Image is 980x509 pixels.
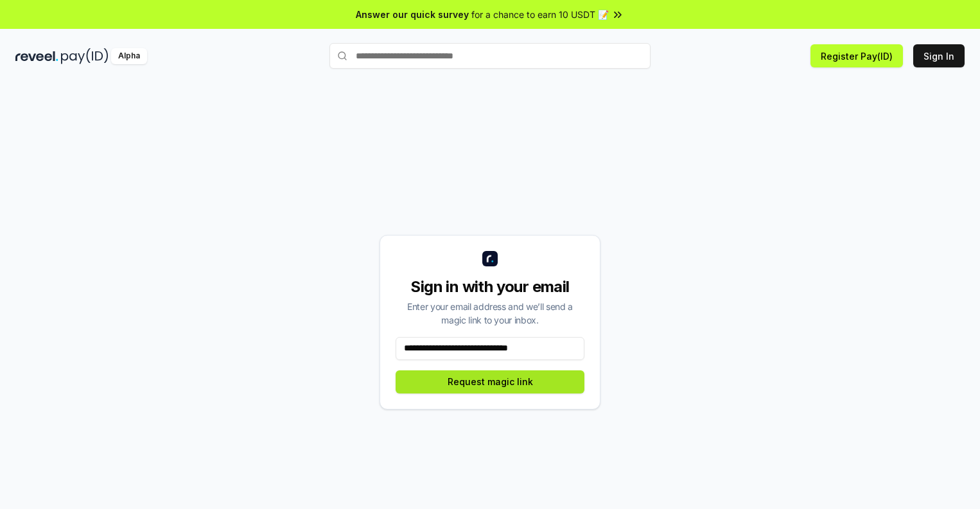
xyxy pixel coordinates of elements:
img: pay_id [61,48,109,64]
div: Alpha [111,48,147,64]
div: Enter your email address and we’ll send a magic link to your inbox. [396,300,584,327]
button: Request magic link [396,370,584,393]
img: logo_small [482,251,498,266]
button: Register Pay(ID) [810,44,903,67]
span: Answer our quick survey [356,8,469,21]
button: Sign In [913,44,965,67]
span: for a chance to earn 10 USDT 📝 [471,8,609,21]
div: Sign in with your email [396,277,584,297]
img: reveel_dark [15,48,58,64]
